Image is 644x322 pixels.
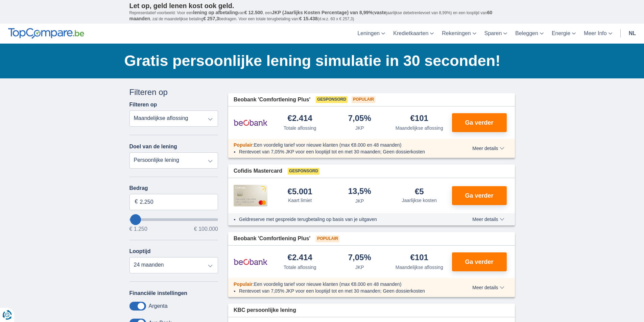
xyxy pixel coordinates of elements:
[625,24,640,44] a: nl
[288,188,312,196] div: €5.001
[355,198,364,204] div: JKP
[129,290,188,296] label: Financiële instellingen
[129,86,218,98] div: Filteren op
[389,24,438,44] a: Kredietkaarten
[234,185,267,206] img: product.pl.alt Cofidis CC
[472,146,504,151] span: Meer details
[580,24,616,44] a: Meer Info
[352,96,375,103] span: Populair
[129,185,218,191] label: Bedrag
[129,102,157,108] label: Filteren op
[135,198,138,206] span: €
[129,248,151,254] label: Looptijd
[396,264,443,271] div: Maandelijkse aflossing
[348,114,371,123] div: 7,05%
[234,253,267,270] img: product.pl.alt Beobank
[239,216,448,223] li: Geldreserve met gespreide terugbetaling op basis van je uitgaven
[348,253,371,263] div: 7,05%
[374,10,386,15] span: vaste
[465,259,493,265] span: Ga verder
[129,10,515,22] p: Representatief voorbeeld: Voor een van , een ( jaarlijkse debetrentevoet van 8,99%) en een loopti...
[402,197,437,204] div: Jaarlijkse kosten
[452,252,507,271] button: Ga verder
[467,217,509,222] button: Meer details
[467,146,509,151] button: Meer details
[272,10,373,15] span: JKP (Jaarlijks Kosten Percentage) van 8,99%
[239,148,448,155] li: Rentevoet van 7,05% JKP voor een looptijd tot en met 30 maanden; Geen dossierkosten
[467,285,509,290] button: Meer details
[316,236,339,242] span: Populair
[228,281,453,288] div: :
[234,306,296,314] span: KBC persoonlijke lening
[129,218,218,221] input: wantToBorrow
[288,253,312,263] div: €2.414
[193,10,238,15] span: lening op afbetaling
[284,264,316,271] div: Totale aflossing
[234,142,253,148] span: Populair
[234,235,310,243] span: Beobank 'Comfortlening Plus'
[244,10,263,15] span: € 12.500
[129,144,177,150] label: Doel van de lening
[129,226,147,232] span: € 1.250
[194,226,218,232] span: € 100.000
[465,193,493,199] span: Ga verder
[548,24,580,44] a: Energie
[288,197,312,204] div: Kaart limiet
[415,188,424,196] div: €5
[410,253,428,263] div: €101
[254,142,402,148] span: Een voordelig tarief voor nieuwe klanten (max €8.000 en 48 maanden)
[239,288,448,294] li: Rentevoet van 7,05% JKP voor een looptijd tot en met 30 maanden; Geen dossierkosten
[465,120,493,126] span: Ga verder
[396,125,443,131] div: Maandelijkse aflossing
[452,113,507,132] button: Ga verder
[472,217,504,222] span: Meer details
[129,2,515,10] p: Let op, geld lenen kost ook geld.
[438,24,480,44] a: Rekeningen
[480,24,511,44] a: Sparen
[288,114,312,123] div: €2.414
[228,142,453,148] div: :
[234,281,253,287] span: Populair
[129,10,493,21] span: 60 maanden
[234,96,310,104] span: Beobank 'Comfortlening Plus'
[124,50,515,71] h1: Gratis persoonlijke lening simulatie in 30 seconden!
[284,125,316,131] div: Totale aflossing
[511,24,548,44] a: Beleggen
[452,186,507,205] button: Ga verder
[472,285,504,290] span: Meer details
[8,28,84,39] img: TopCompare
[288,168,319,175] span: Gesponsord
[234,167,282,175] span: Cofidis Mastercard
[353,24,389,44] a: Leningen
[234,114,267,131] img: product.pl.alt Beobank
[355,125,364,131] div: JKP
[299,16,318,21] span: € 15.438
[355,264,364,271] div: JKP
[254,281,402,287] span: Een voordelig tarief voor nieuwe klanten (max €8.000 en 48 maanden)
[348,187,371,196] div: 13,5%
[316,96,348,103] span: Gesponsord
[203,16,219,21] span: € 257,3
[410,114,428,123] div: €101
[149,303,168,309] label: Argenta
